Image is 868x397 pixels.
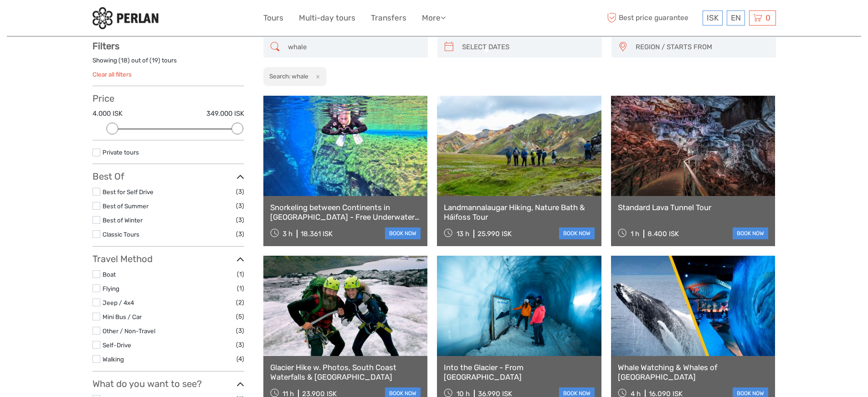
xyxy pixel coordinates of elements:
h2: Search: whale [269,72,308,80]
a: Into the Glacier - From [GEOGRAPHIC_DATA] [444,363,595,382]
p: We're away right now. Please check back later! [13,16,103,23]
span: (3) [236,340,244,350]
span: (3) [236,325,244,336]
a: Flying [103,285,119,292]
span: (2) [236,297,244,308]
div: 18.361 ISK [301,230,333,238]
a: book now [733,227,768,239]
span: 1 h [631,230,639,238]
a: More [422,11,446,25]
span: (1) [237,283,244,294]
a: Whale Watching & Whales of [GEOGRAPHIC_DATA] [618,363,769,382]
a: Best of Winter [103,217,143,224]
button: REGION / STARTS FROM [632,40,771,55]
h3: Travel Method [92,253,244,264]
a: Best of Summer [103,202,149,210]
div: 8.400 ISK [647,230,679,238]
label: 19 [152,56,158,65]
a: Classic Tours [103,231,139,238]
span: (1) [237,269,244,279]
a: Jeep / 4x4 [103,299,134,306]
h3: Price [92,93,244,104]
div: EN [727,10,745,26]
a: Private tours [103,149,139,156]
a: Clear all filters [92,71,132,78]
button: Open LiveChat chat widget [105,14,116,25]
label: 18 [121,56,128,65]
a: Tours [263,11,283,25]
a: Best for Self Drive [103,188,154,196]
div: 25.990 ISK [478,230,512,238]
h3: Best Of [92,171,244,182]
a: Transfers [371,11,406,25]
span: (4) [236,354,244,364]
img: 288-6a22670a-0f57-43d8-a107-52fbc9b92f2c_logo_small.jpg [92,7,159,29]
span: 0 [764,13,772,22]
a: book now [559,227,595,239]
a: Multi-day tours [299,11,355,25]
a: Glacier Hike w. Photos, South Coast Waterfalls & [GEOGRAPHIC_DATA] [270,363,421,382]
input: SELECT DATES [458,39,597,55]
span: (5) [236,311,244,322]
a: Walking [103,356,124,363]
span: (3) [236,186,244,197]
a: Self-Drive [103,341,131,349]
input: SEARCH [284,39,423,55]
a: Mini Bus / Car [103,313,142,320]
label: 349.000 ISK [206,109,244,119]
label: 4.000 ISK [92,109,123,119]
span: 13 h [457,230,469,238]
span: (3) [236,201,244,211]
div: Showing ( ) out of ( ) tours [92,56,244,70]
strong: Filters [92,41,119,52]
span: (3) [236,229,244,239]
h3: What do you want to see? [92,378,244,389]
a: Boat [103,271,116,278]
a: Snorkeling between Continents in [GEOGRAPHIC_DATA] - Free Underwater Photos [270,203,421,222]
span: (3) [236,215,244,225]
span: Best price guarantee [605,10,700,26]
span: ISK [707,13,719,22]
a: Standard Lava Tunnel Tour [618,203,769,212]
a: Landmannalaugar Hiking, Nature Bath & Háifoss Tour [444,203,595,222]
a: book now [385,227,421,239]
span: 3 h [282,230,293,238]
button: x [310,72,322,81]
a: Other / Non-Travel [103,327,155,335]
